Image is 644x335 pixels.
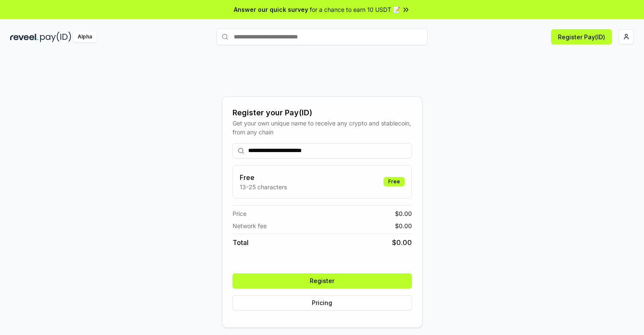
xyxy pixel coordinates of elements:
[392,237,412,248] span: $ 0.00
[233,107,412,119] div: Register your Pay(ID)
[233,119,412,136] div: Get your own unique name to receive any crypto and stablecoin, from any chain
[240,182,287,191] p: 13-25 characters
[395,209,412,218] span: $ 0.00
[233,237,249,248] span: Total
[234,5,308,14] span: Answer our quick survey
[233,295,412,310] button: Pricing
[240,172,287,182] h3: Free
[40,32,71,42] img: pay_id
[233,209,246,218] span: Price
[395,221,412,230] span: $ 0.00
[10,32,38,42] img: reveel_dark
[310,5,400,14] span: for a chance to earn 10 USDT 📝
[233,273,412,289] button: Register
[73,32,97,42] div: Alpha
[384,177,405,186] div: Free
[233,221,267,230] span: Network fee
[551,29,612,44] button: Register Pay(ID)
